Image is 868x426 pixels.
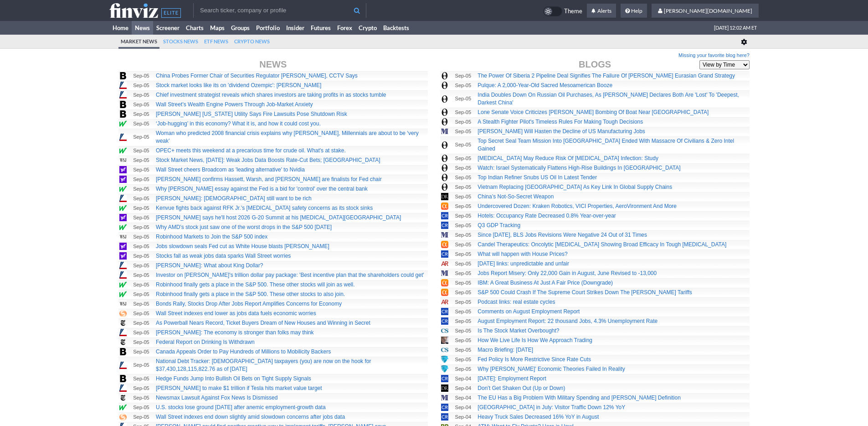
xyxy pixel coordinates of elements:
td: Sep-05 [449,297,477,307]
span: [PERSON_NAME][DOMAIN_NAME] [664,7,752,14]
a: Watch: Israel Systematically Flattens High-Rise Buildings In [GEOGRAPHIC_DATA] [478,165,680,171]
a: Top Secret Seal Team Mission Into [GEOGRAPHIC_DATA] Ended With Massacre Of Civilians & Zero Intel... [478,138,734,152]
a: Robinhood finally gets a place in the S&P 500. These other stocks to also join. [156,291,345,297]
a: Podcast links: real estate cycles [478,299,555,305]
a: [PERSON_NAME]: [DEMOGRAPHIC_DATA] still want to be rich [156,195,312,202]
a: Why AMD’s stock just saw one of the worst drops in the S&P 500 [DATE] [156,224,332,230]
a: [GEOGRAPHIC_DATA] in July: Visitor Traffic Down 12% YoY [478,404,625,410]
td: Sep-05 [128,299,155,309]
a: Q3 GDP Tracking [478,222,520,229]
td: Sep-05 [128,223,155,232]
a: [PERSON_NAME] [US_STATE] Utility Says Fire Lawsuits Pose Shutdown Risk [156,111,347,117]
a: Canada Appeals Order to Pay Hundreds of Millions to Mobilicity Backers [156,348,331,355]
a: Top Indian Refiner Snubs US Oil In Latest Tender [478,174,597,181]
td: Sep-05 [128,328,155,338]
span: Theme [564,6,582,16]
a: [PERSON_NAME][DOMAIN_NAME] [652,4,759,18]
td: Sep-05 [449,81,477,90]
a: How We Live Life Is How We Approach Trading [478,337,592,343]
td: Sep-05 [449,127,477,136]
a: As Powerball Nears Record, Ticket Buyers Dream of New Houses and Winning in Secret [156,320,370,326]
td: Sep-04 [449,393,477,403]
a: Forex [334,21,355,35]
a: Alerts [587,4,616,18]
a: Is The Stock Market Overbought? [478,327,559,334]
a: ETF News [202,35,231,49]
td: Sep-05 [449,259,477,269]
a: Futures [308,21,334,35]
a: Hotels: Occupancy Rate Decreased 0.8% Year-over-year [478,213,616,219]
a: Theme [543,6,582,16]
a: ‘Job-hugging’ in this economy? What it is, and how it could cost you. [156,120,321,127]
td: Sep-05 [449,288,477,297]
td: Sep-05 [128,309,155,318]
a: [PERSON_NAME] Will Hasten the Decline of US Manufacturing Jobs [478,128,645,135]
a: Candel Therapeutics: Oncolytic [MEDICAL_DATA] Showing Broad Efficacy In Tough [MEDICAL_DATA] [478,241,726,248]
td: Sep-05 [128,81,155,90]
td: Sep-05 [128,129,155,146]
td: Sep-05 [128,261,155,270]
a: Robinhood finally gets a place in the S&P 500. These other stocks will join as well. [156,281,354,288]
a: Undercovered Dozen: Kraken Robotics, VICI Properties, AeroVironment And More [478,203,677,209]
td: Sep-05 [128,290,155,299]
td: Sep-05 [449,192,477,202]
td: Sep-05 [449,364,477,374]
a: [MEDICAL_DATA] May Reduce Risk Of [MEDICAL_DATA] Infection: Study [478,155,658,161]
td: Sep-05 [449,278,477,288]
a: Maps [207,21,228,35]
td: Sep-05 [449,90,477,108]
a: OPEC+ meets this weekend at a precarious time for crude oil. What's at stake. [156,147,346,154]
a: Stocks fall as weak jobs data sparks Wall Street worries [156,253,291,259]
a: Pulque: A 2,000-Year-Old Sacred Mesoamerican Booze [478,82,612,88]
a: China’s Not-So-Secret Weapon [478,193,554,200]
a: Wall Street indexes end down slightly amid slowdown concerns after jobs data [156,414,345,420]
td: Sep-05 [128,374,155,384]
td: Sep-05 [449,317,477,326]
a: The Power Of Siberia 2 Pipeline Deal Signifies The Failure Of [PERSON_NAME] Eurasian Grand Strategy [478,73,735,79]
a: Stock Market News, [DATE]: Weak Jobs Data Boosts Rate-Cut Bets; [GEOGRAPHIC_DATA] [156,157,380,163]
a: Comments on August Employment Report [478,308,580,315]
td: Sep-05 [449,230,477,240]
a: Investor on [PERSON_NAME]'s trillion dollar pay package: 'Best incentive plan that the shareholde... [156,272,424,278]
a: August Employment Report: 22 thousand Jobs, 4.3% Unemployment Rate [478,318,657,324]
a: U.S. stocks lose ground [DATE] after anemic employment-growth data [156,404,326,410]
td: Sep-05 [128,156,155,165]
td: Sep-05 [449,345,477,355]
a: Stocks News [161,35,200,49]
a: Bonds Rally, Stocks Drop After Jobs Report Amplifies Concerns for Economy [156,301,342,307]
td: Sep-04 [449,374,477,384]
td: Sep-05 [128,357,155,374]
a: [PERSON_NAME]: The economy is stronger than folks may think [156,329,314,336]
a: Jobs slowdown seals Fed cut as White House blasts [PERSON_NAME] [156,243,329,249]
a: Since [DATE], BLS Jobs Revisions Were Negative 24 Out of 31 Times [478,232,647,238]
td: Sep-05 [128,119,155,129]
span: News [259,59,287,69]
td: Sep-05 [449,163,477,173]
td: Sep-05 [128,175,155,184]
td: Sep-05 [128,90,155,100]
a: China Probes Former Chair of Securities Regulator [PERSON_NAME], CCTV Says [156,73,358,79]
a: [DATE]: Employment Report [478,375,546,382]
td: Sep-05 [449,336,477,345]
td: Sep-05 [449,108,477,117]
td: Sep-05 [449,182,477,192]
td: Sep-05 [128,403,155,412]
td: Sep-05 [128,100,155,109]
span: Blogs [579,59,611,69]
a: [PERSON_NAME] to make $1 trillion if Tesla hits market value target [156,385,322,391]
td: Sep-04 [449,412,477,422]
td: Sep-05 [128,347,155,357]
td: Sep-05 [128,280,155,290]
td: Sep-05 [449,173,477,182]
td: Sep-04 [449,384,477,393]
td: Sep-05 [128,184,155,194]
td: Sep-05 [128,165,155,175]
a: India Doubles Down On Russian Oil Purchases, As [PERSON_NAME] Declares Both Are 'Lost' To 'Deepes... [478,92,739,106]
td: Sep-04 [449,403,477,412]
td: Sep-05 [128,232,155,242]
a: IBM: A Great Business At Just A Fair Price (Downgrade) [478,280,613,286]
a: Groups [228,21,253,35]
td: Sep-05 [128,251,155,261]
a: Screener [153,21,183,35]
td: Sep-05 [449,269,477,278]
